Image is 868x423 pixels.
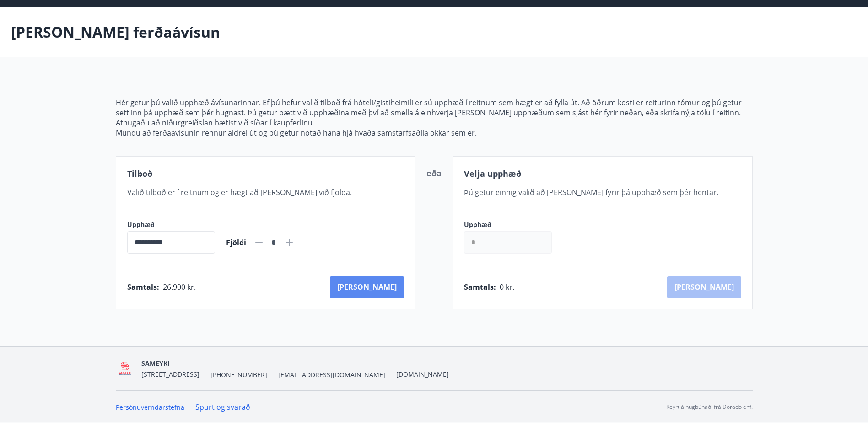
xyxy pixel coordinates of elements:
span: Samtals : [464,282,496,292]
a: [DOMAIN_NAME] [396,370,449,379]
label: Upphæð [464,220,561,229]
span: Þú getur einnig valið að [PERSON_NAME] fyrir þá upphæð sem þér hentar. [464,187,718,197]
span: 26.900 kr. [163,282,196,292]
span: SAMEYKI [141,359,170,368]
button: [PERSON_NAME] [330,276,404,298]
p: Hér getur þú valið upphæð ávísunarinnar. Ef þú hefur valið tilboð frá hóteli/gistiheimili er sú u... [116,98,753,118]
span: [EMAIL_ADDRESS][DOMAIN_NAME] [278,370,385,380]
span: eða [426,168,442,179]
span: 0 kr. [500,282,514,292]
p: Mundu að ferðaávísunin rennur aldrei út og þú getur notað hana hjá hvaða samstarfsaðila okkar sem... [116,128,753,138]
span: [STREET_ADDRESS] [141,370,199,379]
span: Velja upphæð [464,168,521,179]
a: Persónuverndarstefna [116,403,184,412]
span: [PHONE_NUMBER] [210,370,267,380]
span: Tilboð [127,168,152,179]
span: Fjöldi [226,238,246,248]
p: Keyrt á hugbúnaði frá Dorado ehf. [666,403,753,411]
img: 5QO2FORUuMeaEQbdwbcTl28EtwdGrpJ2a0ZOehIg.png [116,359,135,379]
span: Samtals : [127,282,159,292]
p: Athugaðu að niðurgreiðslan bætist við síðar í kaupferlinu. [116,118,753,128]
a: Spurt og svarað [195,402,250,412]
p: [PERSON_NAME] ferðaávísun [11,22,220,42]
span: Valið tilboð er í reitnum og er hægt að [PERSON_NAME] við fjölda. [127,187,352,197]
label: Upphæð [127,220,215,229]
